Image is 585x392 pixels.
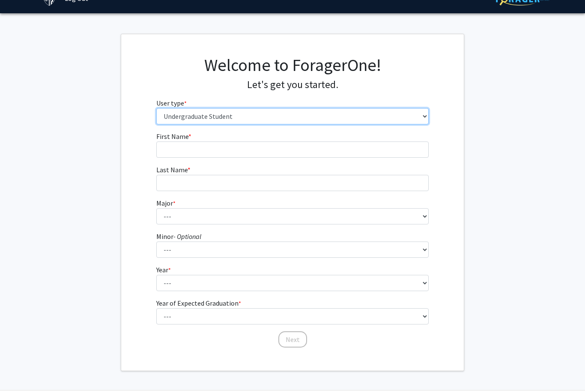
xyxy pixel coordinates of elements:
[156,198,176,209] label: Major
[156,166,188,174] span: Last Name
[6,354,36,386] iframe: Chat
[156,55,429,76] h1: Welcome to ForagerOne!
[156,265,171,275] label: Year
[156,298,241,309] label: Year of Expected Graduation
[173,233,201,241] i: - Optional
[156,232,201,242] label: Minor
[156,133,188,141] span: First Name
[278,332,307,348] button: Next
[156,98,187,109] label: User type
[156,79,429,91] h4: Let's get you started.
